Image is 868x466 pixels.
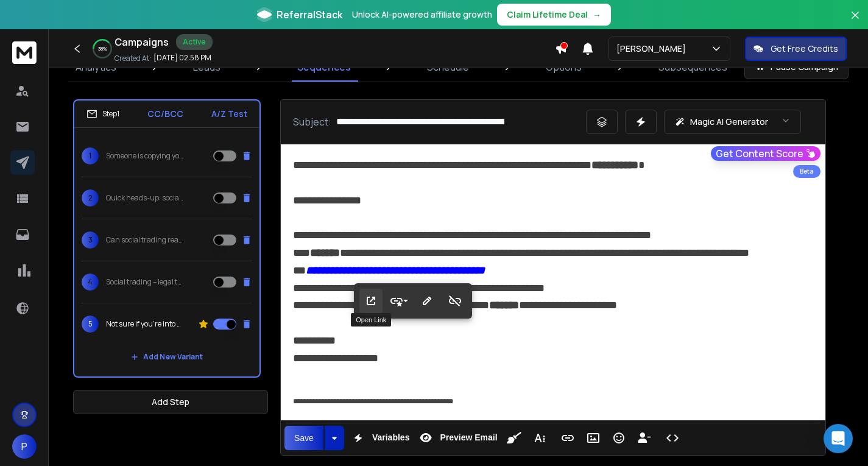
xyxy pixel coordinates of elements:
p: Social trading – legal treasure or a trap, [PERSON_NAME]? [106,277,184,287]
button: Variables [347,426,412,450]
button: Close banner [847,7,863,37]
button: Add New Variant [121,345,213,369]
p: Not sure if you’re into social trading, but... [106,319,184,329]
p: Unlock AI-powered affiliate growth [352,9,492,21]
div: Open Link [351,313,391,327]
button: Clean HTML [503,426,526,450]
div: Step 1 [86,108,119,119]
button: P [12,434,37,459]
button: Get Content Score [711,146,820,161]
button: Style [387,289,411,313]
p: Quick heads-up: social trading call coming [106,193,184,203]
span: Preview Email [437,432,499,443]
div: Open Intercom Messenger [824,424,853,453]
p: Someone is copying your trades [106,151,184,161]
button: Add Step [73,390,268,414]
button: Insert Image (Ctrl+P) [582,426,605,450]
span: → [593,9,601,21]
button: Code View [661,426,684,450]
p: Magic AI Generator [690,116,768,128]
button: Unlink [443,289,467,313]
h1: Campaigns [115,35,169,49]
div: Active [176,34,213,50]
li: Step1CC/BCCA/Z Test1Someone is copying your trades2Quick heads-up: social trading call coming3Can... [73,99,261,378]
p: [PERSON_NAME] [616,43,691,55]
span: 2 [82,189,99,207]
p: CC/BCC [147,108,183,120]
span: 1 [82,147,99,164]
button: Get Free Credits [745,37,847,61]
p: Subject: [293,115,331,129]
button: Claim Lifetime Deal→ [497,4,611,26]
p: 38 % [98,45,107,52]
button: Insert Link (Ctrl+K) [556,426,579,450]
p: [DATE] 02:58 PM [153,53,211,63]
button: Edit Link [415,289,439,313]
button: More Text [528,426,551,450]
span: ReferralStack [277,7,342,22]
button: Save [284,426,323,450]
p: A/Z Test [211,108,247,120]
div: Beta [793,165,820,178]
p: Can social trading really mean profits with zero experience? [106,235,184,245]
p: Created At: [115,54,151,63]
p: Get Free Credits [771,43,838,55]
span: Variables [370,432,412,443]
button: Insert Unsubscribe Link [633,426,656,450]
span: 5 [82,316,99,333]
button: Preview Email [414,426,499,450]
span: 3 [82,231,99,249]
button: Emoticons [607,426,630,450]
button: Magic AI Generator [664,110,801,134]
span: 4 [82,274,99,291]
